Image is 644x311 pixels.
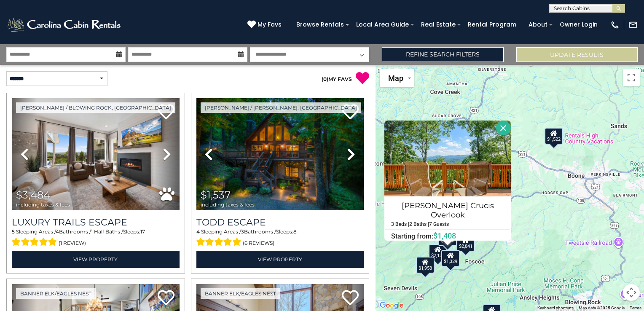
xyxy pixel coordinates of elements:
[342,289,359,307] a: Add to favorites
[247,20,284,29] a: My Favs
[12,228,15,235] span: 5
[380,69,414,87] button: Change map style
[201,202,255,207] span: including taxes & fees
[524,18,552,31] a: About
[292,18,348,31] a: Browse Rentals
[610,20,620,29] img: phone-regular-white.png
[545,128,563,145] div: $1,522
[456,235,475,252] div: $2,841
[322,76,352,82] a: (0)MY FAVS
[241,228,244,235] span: 3
[433,231,456,240] span: $1,408
[385,232,510,240] h6: Starting from:
[384,121,511,196] img: Valle Crucis Overlook
[391,222,409,227] h5: 3 Beds |
[16,189,50,201] span: $3,484
[16,102,175,113] a: [PERSON_NAME] / Blowing Rock, [GEOGRAPHIC_DATA]
[243,238,274,249] span: (6 reviews)
[416,257,435,273] div: $1,958
[91,228,123,235] span: 1 Half Baths /
[201,288,280,299] a: Banner Elk/Eagles Nest
[537,305,574,311] button: Keyboard shortcuts
[16,288,96,299] a: Banner Elk/Eagles Nest
[323,76,327,82] span: 0
[201,102,361,113] a: [PERSON_NAME] / [PERSON_NAME], [GEOGRAPHIC_DATA]
[623,69,640,86] button: Toggle fullscreen view
[59,238,86,249] span: (1 review)
[196,217,364,228] a: Todd Escape
[196,228,364,248] div: Sleeping Areas / Bathrooms / Sleeps:
[496,121,511,135] button: Close
[623,284,640,301] button: Map camera controls
[409,222,429,227] h5: 2 Baths |
[378,300,405,311] a: Open this area in Google Maps (opens a new window)
[429,244,447,261] div: $2,133
[322,76,328,82] span: ( )
[293,228,297,235] span: 8
[140,228,145,235] span: 17
[12,251,180,268] a: View Property
[630,306,641,310] a: Terms
[196,228,200,235] span: 4
[196,251,364,268] a: View Property
[384,196,511,241] a: [PERSON_NAME] Crucis Overlook 3 Beds | 2 Baths | 7 Guests Starting from:$1,408
[417,18,460,31] a: Real Estate
[385,199,510,222] h4: [PERSON_NAME] Crucis Overlook
[388,74,403,83] span: Map
[56,228,59,235] span: 4
[158,289,174,307] a: Add to favorites
[579,306,625,310] span: Map data ©2025 Google
[628,20,638,29] img: mail-regular-white.png
[258,20,282,29] span: My Favs
[12,228,180,248] div: Sleeping Areas / Bathrooms / Sleeps:
[378,300,405,311] img: Google
[201,189,231,201] span: $1,537
[6,16,123,33] img: White-1-2.png
[12,98,180,210] img: thumbnail_168695581.jpeg
[516,47,638,62] button: Update Results
[352,18,413,31] a: Local Area Guide
[555,18,602,31] a: Owner Login
[12,217,180,228] a: Luxury Trails Escape
[441,250,460,267] div: $1,329
[16,202,70,207] span: including taxes & fees
[464,18,521,31] a: Rental Program
[382,47,503,62] a: Refine Search Filters
[429,222,449,227] h5: 7 Guests
[196,98,364,210] img: thumbnail_168627805.jpeg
